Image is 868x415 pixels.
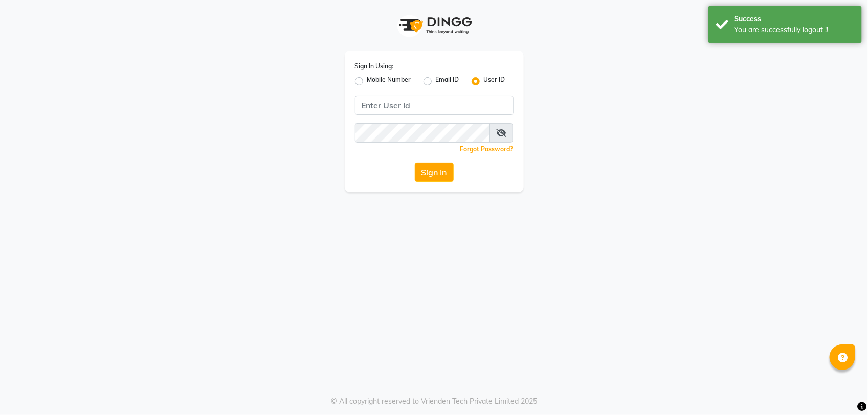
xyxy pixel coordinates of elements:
input: Username [355,96,514,115]
button: Sign In [415,163,454,182]
label: Email ID [436,75,459,87]
img: logo1.svg [393,10,475,40]
a: Forgot Password? [460,145,514,153]
div: Success [734,14,854,25]
input: Username [355,123,490,143]
div: You are successfully logout !! [734,25,854,35]
label: User ID [484,75,505,87]
label: Sign In Using: [355,62,394,71]
label: Mobile Number [367,75,411,87]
